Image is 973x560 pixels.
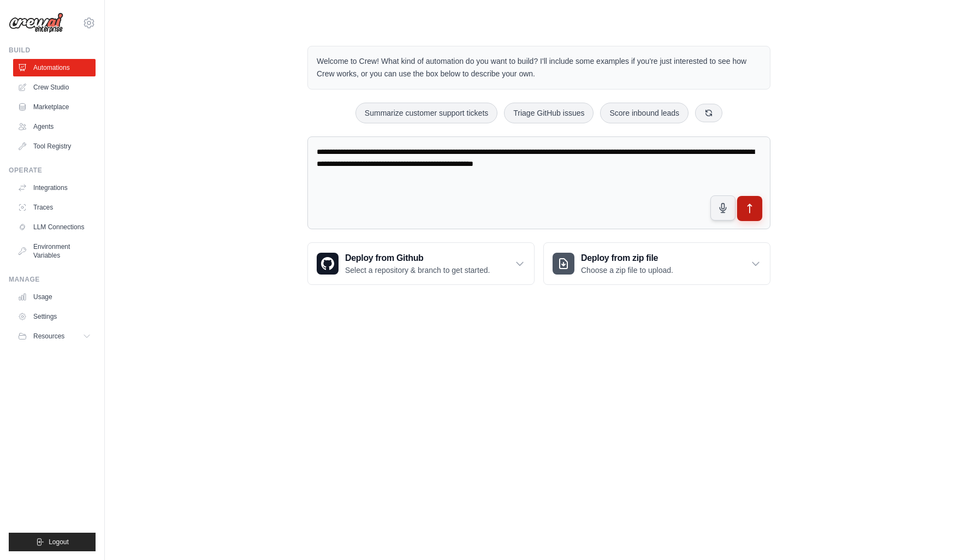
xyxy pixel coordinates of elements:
a: LLM Connections [13,218,96,236]
button: Summarize customer support tickets [355,103,497,123]
h3: Deploy from Github [345,252,490,265]
h3: Deploy from zip file [581,252,673,265]
a: Automations [13,59,96,76]
a: Crew Studio [13,79,96,96]
span: Resources [33,332,64,341]
div: Operate [9,166,96,175]
button: Triage GitHub issues [504,103,594,123]
img: Logo [9,13,63,33]
a: Integrations [13,179,96,196]
a: Traces [13,199,96,216]
a: Tool Registry [13,138,96,155]
a: Agents [13,118,96,135]
button: Score inbound leads [600,103,689,123]
a: Usage [13,288,96,306]
a: Environment Variables [13,238,96,264]
div: Build [9,46,96,55]
p: Select a repository & branch to get started. [345,265,490,276]
button: Logout [9,533,96,551]
iframe: Chat Widget [918,508,973,560]
p: Welcome to Crew! What kind of automation do you want to build? I'll include some examples if you'... [317,55,761,80]
button: Resources [13,327,96,345]
div: Manage [9,275,96,284]
span: Logout [49,538,69,546]
a: Settings [13,308,96,325]
p: Choose a zip file to upload. [581,265,673,276]
div: Widget de chat [918,508,973,560]
a: Marketplace [13,98,96,116]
